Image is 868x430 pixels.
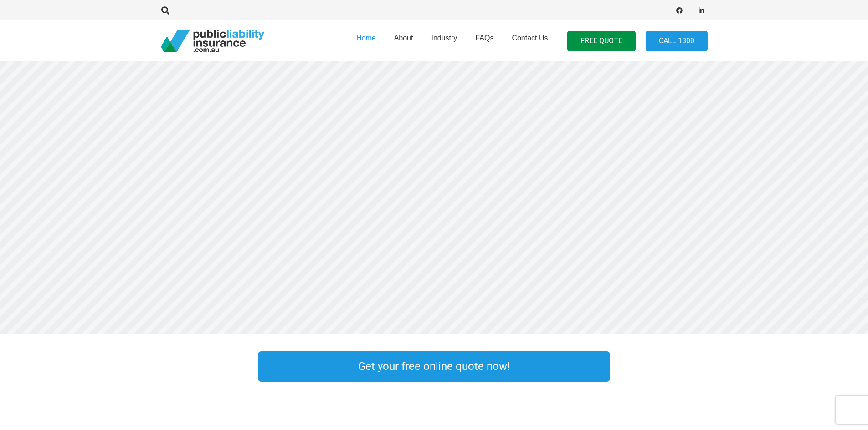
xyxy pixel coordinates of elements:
[356,34,376,42] span: Home
[258,351,610,382] a: Get your free online quote now!
[385,18,422,64] a: About
[161,30,264,52] a: pli_logotransparent
[512,34,548,42] span: Contact Us
[157,6,175,15] a: Search
[475,34,493,42] span: FAQs
[503,18,557,64] a: Contact Us
[695,4,708,17] a: LinkedIn
[394,34,413,42] span: About
[143,349,240,384] a: Link
[628,349,725,384] a: Link
[673,4,686,17] a: Facebook
[347,18,385,64] a: Home
[567,31,636,51] a: FREE QUOTE
[466,18,503,64] a: FAQs
[646,31,708,51] a: Call 1300
[422,18,466,64] a: Industry
[431,34,457,42] span: Industry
